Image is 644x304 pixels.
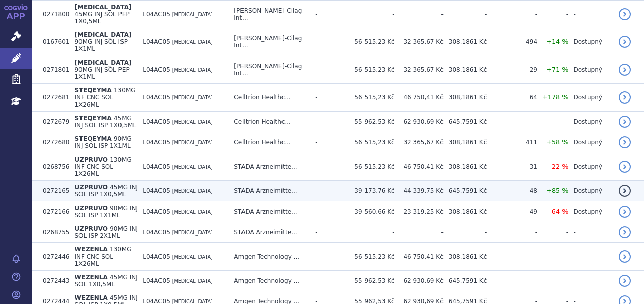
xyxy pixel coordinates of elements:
span: 45MG INJ SOL ISP 1X0,5ML [74,115,136,129]
td: 62 930,69 Kč [395,271,444,291]
span: [MEDICAL_DATA] [172,39,213,45]
span: L04AC05 [143,229,170,236]
td: 411 [487,132,537,153]
td: STADA Arzneimitte... [229,181,310,201]
td: 48 [487,181,537,201]
a: detail [619,161,631,173]
td: 0271800 [37,1,69,28]
td: Dostupný [568,112,613,132]
td: - [310,28,346,56]
a: detail [619,36,631,48]
td: - [537,112,568,132]
td: 308,1861 Kč [444,28,487,56]
span: 45MG INJ SOL PEP 1X0,5ML [74,11,129,25]
td: 49 [487,201,537,222]
td: 56 515,23 Kč [346,84,394,112]
span: L04AC05 [143,38,170,45]
td: 0272166 [37,201,69,222]
td: 0272446 [37,243,69,271]
span: -64 % [549,208,568,215]
td: 31 [487,153,537,181]
span: L04AC05 [143,163,170,170]
td: Dostupný [568,84,613,112]
td: 645,7591 Kč [444,181,487,201]
td: Dostupný [568,56,613,84]
td: [PERSON_NAME]-Cilag Int... [229,56,310,84]
span: 130MG INF CNC SOL 1X26ML [74,246,131,267]
span: [MEDICAL_DATA] [74,59,131,66]
a: detail [619,91,631,104]
td: 46 750,41 Kč [395,84,444,112]
td: 56 515,23 Kč [346,132,394,153]
td: - [310,243,346,271]
span: -22 % [549,163,568,170]
span: +71 % [546,66,568,73]
td: - [487,1,537,28]
td: 0268756 [37,153,69,181]
span: L04AC05 [143,94,170,101]
td: - [537,243,568,271]
td: Dostupný [568,153,613,181]
span: UZPRUVO [74,156,108,163]
span: L04AC05 [143,277,170,284]
td: 308,1861 Kč [444,84,487,112]
td: STADA Arzneimitte... [229,201,310,222]
span: L04AC05 [143,118,170,125]
span: L04AC05 [143,208,170,215]
span: [MEDICAL_DATA] [172,230,213,235]
span: [MEDICAL_DATA] [172,119,213,125]
span: STEQEYMA [74,115,111,122]
td: - [568,243,613,271]
span: [MEDICAL_DATA] [172,164,213,170]
a: detail [619,185,631,197]
td: 44 339,75 Kč [395,181,444,201]
span: L04AC05 [143,66,170,73]
td: 308,1861 Kč [444,153,487,181]
a: detail [619,8,631,20]
td: - [310,181,346,201]
span: L04AC05 [143,253,170,260]
td: 308,1861 Kč [444,243,487,271]
td: - [568,222,613,243]
td: - [346,1,394,28]
td: - [310,153,346,181]
td: 32 365,67 Kč [395,28,444,56]
td: - [310,84,346,112]
td: Dostupný [568,181,613,201]
td: - [487,222,537,243]
span: UZPRUVO [74,225,108,232]
td: - [568,271,613,291]
span: +58 % [546,138,568,146]
span: WEZENLA [74,274,107,281]
td: 39 560,66 Kč [346,201,394,222]
td: - [444,222,487,243]
span: +14 % [546,38,568,45]
td: STADA Arzneimitte... [229,153,310,181]
td: - [444,1,487,28]
td: - [537,222,568,243]
span: [MEDICAL_DATA] [74,31,131,38]
span: +85 % [546,187,568,194]
span: 90MG INJ SOL ISP 2X1ML [74,225,138,239]
td: - [537,1,568,28]
td: Dostupný [568,132,613,153]
span: [MEDICAL_DATA] [172,12,213,17]
td: 0272681 [37,84,69,112]
span: L04AC05 [143,139,170,146]
span: 130MG INF CNC SOL 1X26ML [74,156,131,177]
td: Celltrion Healthc... [229,112,310,132]
td: 55 962,53 Kč [346,112,394,132]
td: - [310,1,346,28]
span: [MEDICAL_DATA] [172,67,213,73]
td: Celltrion Healthc... [229,132,310,153]
td: 0272443 [37,271,69,291]
td: STADA Arzneimitte... [229,222,310,243]
td: 56 515,23 Kč [346,56,394,84]
td: - [568,1,613,28]
span: 45MG INJ SOL 1X0,5ML [74,274,137,288]
span: [MEDICAL_DATA] [172,188,213,194]
td: 0272680 [37,132,69,153]
td: Celltrion Healthc... [229,84,310,112]
td: [PERSON_NAME]-Cilag Int... [229,1,310,28]
td: - [310,222,346,243]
